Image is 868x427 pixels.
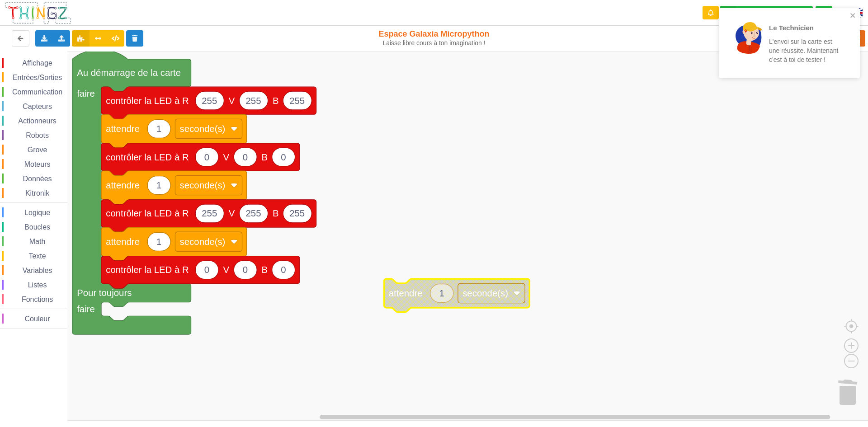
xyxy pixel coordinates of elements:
[243,265,248,275] text: 0
[27,252,47,260] span: Texte
[77,89,95,99] text: faire
[202,95,217,105] text: 255
[17,117,58,125] span: Actionneurs
[229,208,235,218] text: V
[281,152,286,162] text: 0
[20,296,54,303] span: Fonctions
[273,95,279,105] text: B
[850,12,856,20] button: close
[24,189,51,197] span: Kitronik
[11,74,63,81] span: Entrées/Sorties
[289,208,305,218] text: 255
[359,29,510,47] div: Espace Galaxia Micropython
[156,237,161,247] text: 1
[204,265,209,275] text: 0
[245,95,261,105] text: 255
[769,37,840,64] p: L'envoi sur la carte est une réussite. Maintenant c'est à toi de tester !
[289,95,305,105] text: 255
[4,1,72,25] img: thingz_logo.png
[106,152,189,162] text: contrôler la LED à R
[26,146,49,154] span: Grove
[156,124,161,134] text: 1
[180,124,226,134] text: seconde(s)
[28,238,47,245] span: Math
[261,265,268,275] text: B
[389,288,423,298] text: attendre
[202,208,217,218] text: 255
[77,304,95,314] text: faire
[223,265,229,275] text: V
[229,95,235,105] text: V
[180,237,226,247] text: seconde(s)
[27,281,48,289] span: Listes
[106,95,189,105] text: contrôler la LED à R
[23,209,52,216] span: Logique
[462,288,508,298] text: seconde(s)
[106,265,189,275] text: contrôler la LED à R
[156,180,161,190] text: 1
[77,68,181,78] text: Au démarrage de la carte
[22,175,53,183] span: Données
[106,180,140,190] text: attendre
[204,152,209,162] text: 0
[21,59,53,67] span: Affichage
[23,160,52,168] span: Moteurs
[223,152,229,162] text: V
[243,152,248,162] text: 0
[21,267,54,274] span: Variables
[23,223,52,231] span: Boucles
[24,315,52,323] span: Couleur
[106,237,140,247] text: attendre
[359,39,510,47] div: Laisse libre cours à ton imagination !
[21,103,53,110] span: Capteurs
[180,180,226,190] text: seconde(s)
[106,124,140,134] text: attendre
[24,131,50,139] span: Robots
[106,208,189,218] text: contrôler la LED à R
[273,208,279,218] text: B
[11,88,64,96] span: Communication
[261,152,268,162] text: B
[245,208,261,218] text: 255
[720,6,813,20] div: Ta base fonctionne bien !
[77,288,132,298] text: Pour toujours
[439,288,444,298] text: 1
[281,265,286,275] text: 0
[769,23,840,33] p: Le Technicien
